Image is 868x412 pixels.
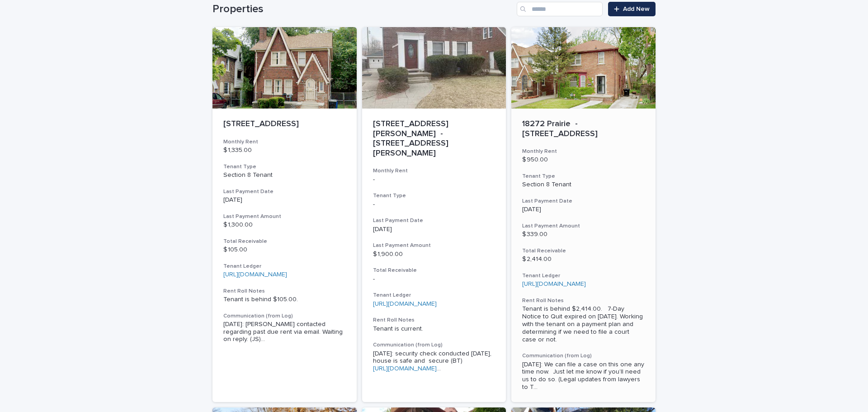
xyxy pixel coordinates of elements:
[373,242,495,249] h3: Last Payment Amount
[373,267,495,274] h3: Total Receivable
[223,313,346,320] h3: Communication (from Log)
[223,271,287,278] a: [URL][DOMAIN_NAME]
[223,138,346,146] h3: Monthly Rent
[373,350,495,373] span: [DATE]: security check conducted [DATE], house is safe and secure (BT) ...
[623,6,650,12] span: Add New
[362,27,506,402] a: [STREET_ADDRESS][PERSON_NAME] - [STREET_ADDRESS][PERSON_NAME]Monthly Rent-Tenant Type-Last Paymen...
[522,173,645,180] h3: Tenant Type
[373,167,495,175] h3: Monthly Rent
[373,217,495,224] h3: Last Payment Date
[522,231,645,238] p: $ 339.00
[522,281,586,287] a: [URL][DOMAIN_NAME]
[522,272,645,279] h3: Tenant Ledger
[223,321,346,343] span: [DATE]: [PERSON_NAME] contacted regarding past due rent via email. Waiting on reply. (JS) ...
[522,119,645,139] p: 18272 Prairie - [STREET_ADDRESS]
[223,296,346,303] p: Tenant is behind $105.00.
[522,148,645,155] h3: Monthly Rent
[212,3,513,16] h1: Properties
[373,317,495,324] h3: Rent Roll Notes
[373,275,495,283] p: -
[223,163,346,170] h3: Tenant Type
[223,171,346,179] p: Section 8 Tenant
[522,297,645,304] h3: Rent Roll Notes
[223,188,346,195] h3: Last Payment Date
[223,221,346,229] p: $ 1,300.00
[522,256,645,263] p: $ 2,414.00
[373,226,495,233] p: [DATE]
[223,263,346,270] h3: Tenant Ledger
[212,27,357,402] a: [STREET_ADDRESS]Monthly Rent$ 1,335.00Tenant TypeSection 8 TenantLast Payment Date[DATE]Last Paym...
[223,196,346,204] p: [DATE]
[373,365,437,373] a: [URL][DOMAIN_NAME]
[223,119,346,129] p: [STREET_ADDRESS]
[373,192,495,199] h3: Tenant Type
[223,238,346,245] h3: Total Receivable
[373,301,437,307] a: [URL][DOMAIN_NAME]
[522,223,645,230] h3: Last Payment Amount
[522,352,645,360] h3: Communication (from Log)
[522,247,645,255] h3: Total Receivable
[517,2,603,16] input: Search
[223,147,346,154] p: $ 1,335.00
[373,176,495,184] p: -
[522,156,645,164] p: $ 950.00
[373,292,495,299] h3: Tenant Ledger
[522,198,645,205] h3: Last Payment Date
[223,288,346,295] h3: Rent Roll Notes
[373,119,495,158] p: [STREET_ADDRESS][PERSON_NAME] - [STREET_ADDRESS][PERSON_NAME]
[223,246,346,254] p: $ 105.00
[608,2,656,16] a: Add New
[522,361,645,391] span: [DATE]: We can file a case on this one any time now. Just let me know if you’ll need us to do so....
[223,213,346,220] h3: Last Payment Amount
[373,251,495,258] p: $ 1,900.00
[522,305,645,343] p: Tenant is behind $2,414.00. 7-Day Notice to Quit expired on [DATE]. Working with the tenant on a ...
[511,27,656,402] a: 18272 Prairie - [STREET_ADDRESS]Monthly Rent$ 950.00Tenant TypeSection 8 TenantLast Payment Date[...
[373,201,495,208] p: -
[522,206,645,213] p: [DATE]
[373,341,495,349] h3: Communication (from Log)
[522,181,645,189] p: Section 8 Tenant
[373,325,495,333] p: Tenant is current.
